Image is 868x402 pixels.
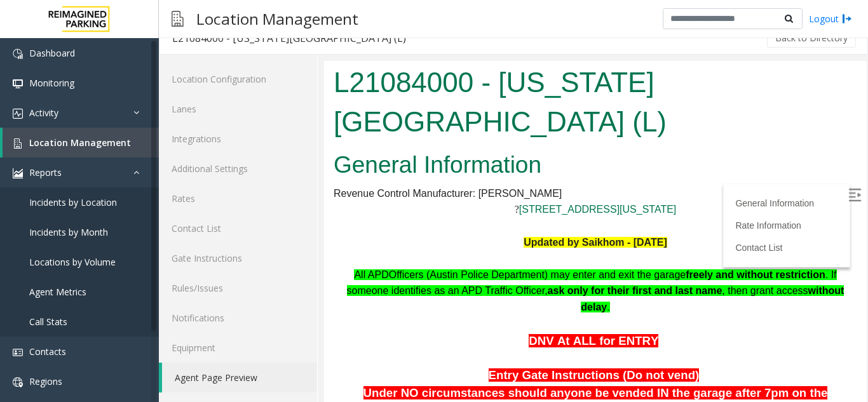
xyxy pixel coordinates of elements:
[524,128,537,140] img: Open/Close Sidebar Menu
[159,124,317,154] a: Integrations
[165,307,376,321] span: Entry Gate Instructions (Do not vend)
[767,29,856,48] button: Back to Directory
[398,224,484,235] span: , then grant access
[65,208,100,219] span: Officers
[29,345,66,358] span: Contacts
[257,224,520,251] strong: without delay
[29,77,74,89] span: Monitoring
[29,256,116,268] span: Locations by Volume
[13,109,23,119] img: 'icon'
[29,375,62,387] span: Regions
[195,143,352,154] a: [STREET_ADDRESS][US_STATE]
[13,138,23,149] img: 'icon'
[29,166,62,178] span: Reports
[159,154,317,184] a: Additional Settings
[13,377,23,387] img: 'icon'
[191,143,195,154] span: ?
[842,12,852,25] img: logout
[159,243,317,273] a: Gate Instructions
[29,196,117,208] span: Incidents by Location
[10,127,238,138] span: Revenue Control Manufacturer: [PERSON_NAME]
[190,3,365,34] h3: Location Management
[29,47,75,59] span: Dashboard
[29,226,108,238] span: Incidents by Month
[200,176,343,187] b: Updated by Saikhom - [DATE]
[3,128,159,157] a: Location Management
[205,273,334,286] span: DNV At ALL for ENTRY
[10,88,533,121] h2: General Information
[13,49,23,59] img: 'icon'
[23,208,513,236] span: . If someone identifies as an APD Traffic Officer,
[13,347,23,358] img: 'icon'
[30,208,64,219] font: All APD
[29,137,131,149] span: Location Management
[159,94,317,124] a: Lanes
[809,12,852,25] a: Logout
[159,184,317,213] a: Rates
[411,137,490,147] a: General Information
[411,182,458,192] a: Contact List
[224,224,398,235] strong: ask only for their first and last name
[13,79,23,89] img: 'icon'
[16,325,517,387] span: Under NO circumstances should anyone be vended IN the garage after 7pm on the weekdays and anytim...
[13,168,23,178] img: 'icon'
[10,2,533,80] h1: L21084000 - [US_STATE][GEOGRAPHIC_DATA] (L)
[159,64,317,94] a: Location Configuration
[283,241,285,251] span: .
[29,286,86,298] span: Agent Metrics
[362,208,501,219] strong: freely and without restriction
[159,303,317,333] a: Notifications
[172,3,184,34] img: pageIcon
[159,333,317,363] a: Equipment
[102,208,362,219] span: (Austin Police Department) may enter and exit the garage
[159,213,317,243] a: Contact List
[411,159,477,170] a: Rate Information
[159,273,317,303] a: Rules/Issues
[29,107,58,119] span: Activity
[29,316,67,328] span: Call Stats
[162,363,317,392] a: Agent Page Preview
[172,30,406,46] div: L21084000 - [US_STATE][GEOGRAPHIC_DATA] (L)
